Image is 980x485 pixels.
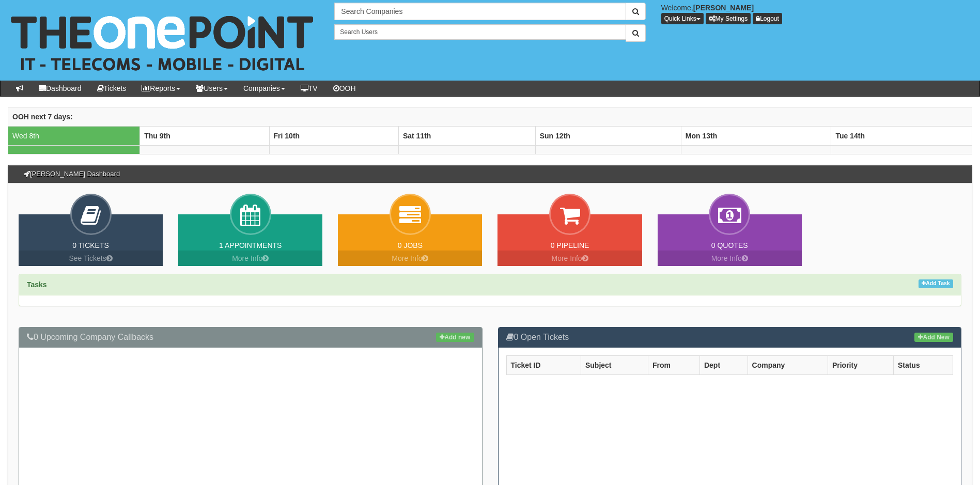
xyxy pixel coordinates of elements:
[188,81,236,96] a: Users
[338,251,482,266] a: More Info
[581,355,648,374] th: Subject
[535,126,681,145] th: Sun 12th
[27,333,474,342] h3: 0 Upcoming Company Callbacks
[654,3,980,24] div: Welcome,
[27,280,47,289] strong: Tasks
[269,126,398,145] th: Fri 10th
[436,333,474,342] a: Add new
[236,81,293,96] a: Companies
[31,81,89,96] a: Dashboard
[398,126,535,145] th: Sat 11th
[831,126,972,145] th: Tue 14th
[914,333,953,342] a: Add New
[8,107,972,126] th: OOH next 7 days:
[748,355,828,374] th: Company
[8,126,140,145] td: Wed 8th
[711,241,748,249] a: 0 Quotes
[140,126,269,145] th: Thu 9th
[325,81,364,96] a: OOH
[693,4,754,12] b: [PERSON_NAME]
[893,355,953,374] th: Status
[293,81,325,96] a: TV
[706,13,751,24] a: My Settings
[658,251,802,266] a: More Info
[506,333,954,342] h3: 0 Open Tickets
[681,126,831,145] th: Mon 13th
[699,355,748,374] th: Dept
[19,251,163,266] a: See Tickets
[334,3,626,20] input: Search Companies
[497,251,642,266] a: More Info
[219,241,282,249] a: 1 Appointments
[334,24,626,40] input: Search Users
[89,81,134,96] a: Tickets
[72,241,109,249] a: 0 Tickets
[178,251,322,266] a: More Info
[398,241,423,249] a: 0 Jobs
[551,241,589,249] a: 0 Pipeline
[661,13,704,24] button: Quick Links
[648,355,699,374] th: From
[506,355,581,374] th: Ticket ID
[134,81,188,96] a: Reports
[753,13,782,24] a: Logout
[919,279,953,288] a: Add Task
[19,165,125,183] h3: [PERSON_NAME] Dashboard
[828,355,893,374] th: Priority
